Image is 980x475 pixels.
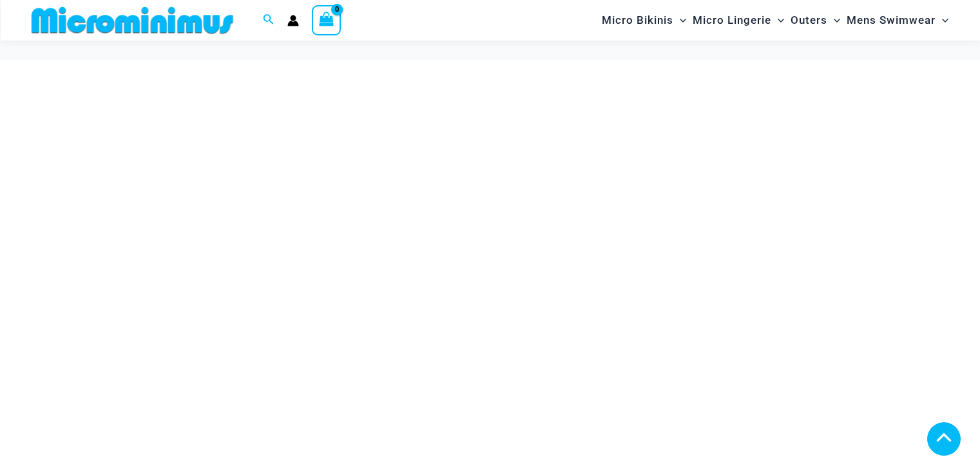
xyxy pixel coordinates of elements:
[597,2,954,39] nav: Site Navigation
[827,4,840,37] span: Menu Toggle
[936,4,948,37] span: Menu Toggle
[673,4,686,37] span: Menu Toggle
[787,4,843,37] a: OutersMenu ToggleMenu Toggle
[26,6,238,35] img: MM SHOP LOGO FLAT
[599,4,689,37] a: Micro BikinisMenu ToggleMenu Toggle
[791,4,827,37] span: Outers
[689,4,787,37] a: Micro LingerieMenu ToggleMenu Toggle
[312,5,341,35] a: View Shopping Cart, empty
[847,4,936,37] span: Mens Swimwear
[287,15,299,26] a: Account icon link
[693,4,771,37] span: Micro Lingerie
[843,4,952,37] a: Mens SwimwearMenu ToggleMenu Toggle
[602,4,673,37] span: Micro Bikinis
[771,4,784,37] span: Menu Toggle
[263,12,274,28] a: Search icon link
